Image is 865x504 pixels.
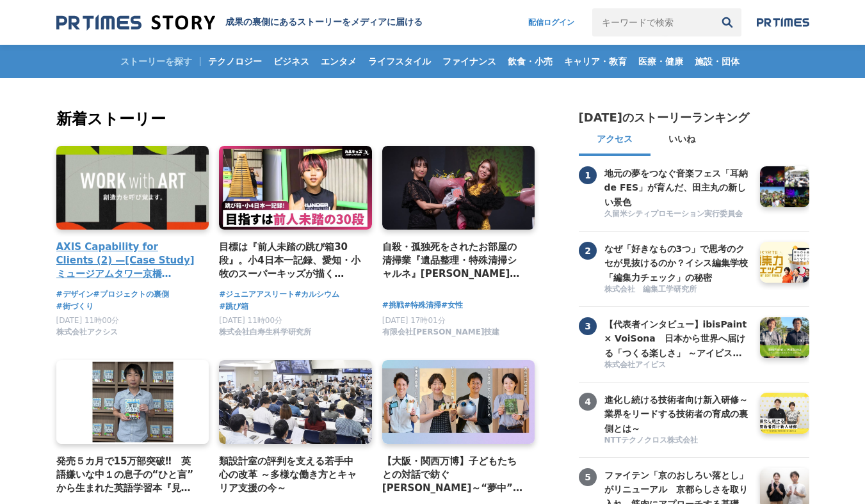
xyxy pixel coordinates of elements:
a: テクノロジー [203,45,267,78]
span: 1 [579,166,597,184]
a: 有限会社[PERSON_NAME]技建 [382,331,500,340]
span: キャリア・教育 [559,56,632,67]
span: ファイナンス [437,56,501,67]
button: 検索 [713,8,741,36]
a: キャリア・教育 [559,45,632,78]
a: #ジュニアアスリート [219,288,295,301]
a: 進化し続ける技術者向け新入研修～業界をリードする技術者の育成の裏側とは～ [604,393,750,434]
span: 4 [579,393,597,411]
a: 久留米シティプロモーション実行委員会 [604,209,750,221]
h2: [DATE]のストーリーランキング [579,110,750,125]
a: #女性 [441,299,463,311]
span: 2 [579,242,597,260]
span: 飲食・小売 [503,56,558,67]
a: なぜ「好きなもの3つ」で思考のクセが見抜けるのか？イシス編集学校「編集力チェック」の秘密 [604,242,750,283]
a: ビジネス [268,45,314,78]
a: #デザイン [56,288,93,301]
a: 成果の裏側にあるストーリーをメディアに届ける 成果の裏側にあるストーリーをメディアに届ける [56,14,423,31]
a: 発売５カ月で15万部突破‼ 英語嫌いな中１の息子の“ひと言”から生まれた英語学習本『見るだけでわかる‼ 英語ピクト図鑑』異例ヒットの要因 [56,454,199,496]
a: #特殊清掃 [404,299,441,311]
span: 株式会社 編集工学研究所 [604,284,697,295]
span: 久留米シティプロモーション実行委員会 [604,209,743,219]
a: NTTテクノクロス株式会社 [604,435,750,447]
h3: 【代表者インタビュー】ibisPaint × VoiSona 日本から世界へ届ける「つくる楽しさ」 ～アイビスがテクノスピーチと挑戦する、新しい創作文化の形成～ [604,317,750,360]
span: [DATE] 11時00分 [56,316,120,325]
a: 株式会社アクシス [56,331,118,340]
span: [DATE] 17時01分 [382,316,446,325]
img: 成果の裏側にあるストーリーをメディアに届ける [56,14,215,31]
button: いいね [651,125,713,156]
a: 株式会社 編集工学研究所 [604,284,750,296]
span: 有限会社[PERSON_NAME]技建 [382,327,500,338]
a: 目標は『前人未踏の跳び箱30段』。小4日本一記録、愛知・小牧のスーパーキッズが描く[PERSON_NAME]とは？ [219,240,362,281]
a: #街づくり [56,301,93,313]
a: 医療・健康 [633,45,688,78]
input: キーワードで検索 [592,8,713,36]
span: ビジネス [268,56,314,67]
span: 株式会社白寿生科学研究所 [219,327,311,338]
button: アクセス [579,125,651,156]
span: 株式会社アイビス [604,359,666,370]
h3: 進化し続ける技術者向け新入研修～業界をリードする技術者の育成の裏側とは～ [604,393,750,436]
a: 類設計室の評判を支える若手中心の改革 ～多様な働き方とキャリア支援の今～ [219,454,362,496]
a: 飲食・小売 [503,45,558,78]
span: 株式会社アクシス [56,327,118,338]
h3: 地元の夢をつなぐ音楽フェス「耳納 de FES」が育んだ、田主丸の新しい景色 [604,166,750,209]
a: 施設・団体 [690,45,745,78]
a: 地元の夢をつなぐ音楽フェス「耳納 de FES」が育んだ、田主丸の新しい景色 [604,166,750,207]
a: 株式会社白寿生科学研究所 [219,331,311,340]
a: #カルシウム [295,288,339,301]
a: ライフスタイル [363,45,436,78]
img: prtimes [757,17,809,28]
a: 自殺・孤独死をされたお部屋の清掃業『遺品整理・特殊清掃シャルネ』[PERSON_NAME]がBeauty [GEOGRAPHIC_DATA][PERSON_NAME][GEOGRAPHIC_DA... [382,240,525,281]
a: 株式会社アイビス [604,359,750,372]
a: AXIS Capability for Clients (2) —[Case Study] ミュージアムタワー京橋 「WORK with ART」 [56,240,199,281]
span: ライフスタイル [363,56,436,67]
span: [DATE] 11時00分 [219,316,282,325]
span: テクノロジー [203,56,267,67]
span: エンタメ [316,56,362,67]
a: 【大阪・関西万博】子どもたちとの対話で紡ぐ[PERSON_NAME]～“夢中”の力を育む「Unlock FRプログラム」 [382,454,525,496]
a: 【代表者インタビュー】ibisPaint × VoiSona 日本から世界へ届ける「つくる楽しさ」 ～アイビスがテクノスピーチと挑戦する、新しい創作文化の形成～ [604,317,750,358]
span: 3 [579,317,597,335]
h3: なぜ「好きなもの3つ」で思考のクセが見抜けるのか？イシス編集学校「編集力チェック」の秘密 [604,242,750,285]
h2: 新着ストーリー [56,107,538,130]
h1: 成果の裏側にあるストーリーをメディアに届ける [225,17,423,28]
a: 配信ログイン [515,8,587,36]
span: NTTテクノクロス株式会社 [604,435,699,446]
a: エンタメ [316,45,362,78]
a: #跳び箱 [219,301,248,313]
a: #プロジェクトの裏側 [93,288,169,301]
span: 5 [579,468,597,486]
a: #挑戦 [382,299,404,311]
span: 施設・団体 [690,56,745,67]
a: ファイナンス [437,45,501,78]
span: 医療・健康 [633,56,688,67]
